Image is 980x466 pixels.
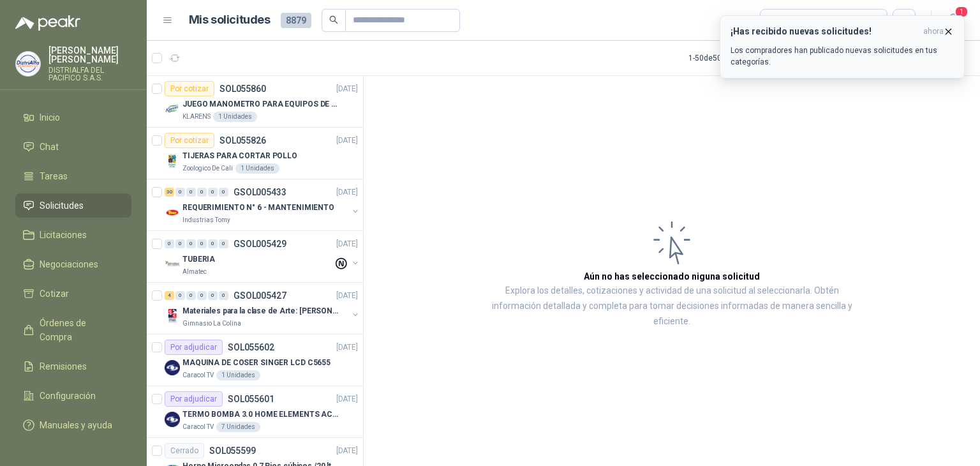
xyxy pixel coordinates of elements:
[165,340,223,355] div: Por adjudicar
[175,188,185,197] div: 0
[491,283,852,329] p: Explora los detalles, cotizaciones y actividad de una solicitud al seleccionarla. Obtén informaci...
[336,83,358,95] p: [DATE]
[182,357,330,369] p: MAQUINA DE COSER SINGER LCD C5655
[15,135,131,159] a: Chat
[40,359,87,373] span: Remisiones
[40,228,87,242] span: Licitaciones
[213,112,257,122] div: 1 Unidades
[208,188,218,197] div: 0
[165,308,180,324] img: Company Logo
[15,311,131,349] a: Órdenes de Compra
[234,188,286,197] p: GSOL005433
[147,128,363,179] a: Por cotizarSOL055826[DATE] Company LogoTIJERAS PARA CORTAR POLLOZoologico De Cali1 Unidades
[165,101,180,117] img: Company Logo
[165,81,214,96] div: Por cotizar
[165,153,180,169] img: Company Logo
[40,418,112,432] span: Manuales y ayuda
[228,343,274,352] p: SOL055602
[208,291,218,300] div: 0
[48,66,131,82] p: DISTRIALFA DEL PACIFICO S.A.S.
[165,184,360,225] a: 30 0 0 0 0 0 GSOL005433[DATE] Company LogoREQUERIMIENTO N° 6 - MANTENIMIENTOIndustrias Tomy
[336,290,358,302] p: [DATE]
[197,291,207,300] div: 0
[182,98,341,110] p: JUEGO MANOMETRO PARA EQUIPOS DE ARGON Y OXICORTE [PERSON_NAME]
[175,239,185,248] div: 0
[281,13,311,28] span: 8879
[15,252,131,276] a: Negociaciones
[182,305,341,317] p: Materiales para la clase de Arte: [PERSON_NAME]
[182,370,214,380] p: Caracol TV
[147,334,363,386] a: Por adjudicarSOL055602[DATE] Company LogoMAQUINA DE COSER SINGER LCD C5655Caracol TV1 Unidades
[219,239,228,248] div: 0
[15,193,131,218] a: Solicitudes
[197,188,207,197] div: 0
[182,253,215,266] p: TUBERIA
[329,15,338,24] span: search
[40,140,59,154] span: Chat
[186,188,196,197] div: 0
[165,288,360,329] a: 4 0 0 0 0 0 GSOL005427[DATE] Company LogoMateriales para la clase de Arte: [PERSON_NAME]Gimnasio ...
[16,52,40,76] img: Company Logo
[336,445,358,457] p: [DATE]
[234,239,286,248] p: GSOL005429
[15,354,131,379] a: Remisiones
[165,443,204,458] div: Cerrado
[165,412,180,427] img: Company Logo
[219,136,266,145] p: SOL055826
[235,163,279,174] div: 1 Unidades
[15,282,131,306] a: Cotizar
[688,48,771,68] div: 1 - 50 de 5097
[219,84,266,93] p: SOL055860
[165,239,174,248] div: 0
[165,188,174,197] div: 30
[48,46,131,64] p: [PERSON_NAME] [PERSON_NAME]
[186,291,196,300] div: 0
[942,9,965,32] button: 1
[15,384,131,408] a: Configuración
[219,291,228,300] div: 0
[40,316,119,344] span: Órdenes de Compra
[182,163,233,174] p: Zoologico De Cali
[165,205,180,220] img: Company Logo
[731,26,918,37] h3: ¡Has recibido nuevas solicitudes!
[165,133,214,148] div: Por cotizar
[40,199,84,213] span: Solicitudes
[147,386,363,438] a: Por adjudicarSOL055601[DATE] Company LogoTERMO BOMBA 3.0 HOME ELEMENTS ACERO INOXCaracol TV7 Unid...
[165,391,223,407] div: Por adjudicar
[234,291,286,300] p: GSOL005427
[165,360,180,375] img: Company Logo
[731,45,954,68] p: Los compradores han publicado nuevas solicitudes en tus categorías.
[15,105,131,130] a: Inicio
[182,409,341,421] p: TERMO BOMBA 3.0 HOME ELEMENTS ACERO INOX
[182,150,297,162] p: TIJERAS PARA CORTAR POLLO
[208,239,218,248] div: 0
[165,236,360,277] a: 0 0 0 0 0 0 GSOL005429[DATE] Company LogoTUBERIAAlmatec
[175,291,185,300] div: 0
[197,239,207,248] div: 0
[40,287,69,301] span: Cotizar
[15,15,80,31] img: Logo peakr
[954,6,969,18] span: 1
[336,342,358,354] p: [DATE]
[40,110,60,124] span: Inicio
[40,169,68,183] span: Tareas
[165,291,174,300] div: 4
[182,267,207,277] p: Almatec
[336,186,358,199] p: [DATE]
[182,215,230,225] p: Industrias Tomy
[147,76,363,128] a: Por cotizarSOL055860[DATE] Company LogoJUEGO MANOMETRO PARA EQUIPOS DE ARGON Y OXICORTE [PERSON_N...
[923,26,944,37] span: ahora
[182,319,241,329] p: Gimnasio La Colina
[182,112,211,122] p: KLARENS
[219,188,228,197] div: 0
[165,257,180,272] img: Company Logo
[15,413,131,437] a: Manuales y ayuda
[216,370,260,380] div: 1 Unidades
[186,239,196,248] div: 0
[15,223,131,247] a: Licitaciones
[182,422,214,432] p: Caracol TV
[336,238,358,250] p: [DATE]
[720,15,965,79] button: ¡Has recibido nuevas solicitudes!ahora Los compradores han publicado nuevas solicitudes en tus ca...
[336,393,358,405] p: [DATE]
[40,389,96,403] span: Configuración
